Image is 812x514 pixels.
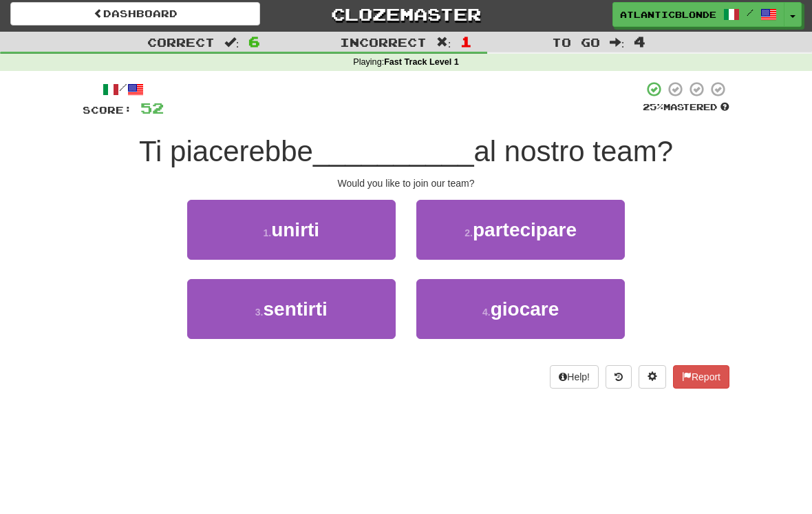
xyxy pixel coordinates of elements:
button: 4.giocare [416,279,625,339]
span: Incorrect [340,35,427,49]
span: : [610,37,625,48]
span: / [747,8,754,17]
span: unirti [271,219,319,240]
button: 2.partecipare [416,200,625,260]
a: Clozemaster [281,2,531,26]
small: 4 . [482,307,491,318]
span: partecipare [473,219,577,240]
button: Report [673,365,729,389]
span: al nostro team? [474,135,674,167]
span: 6 [248,33,260,50]
button: Round history (alt+y) [606,365,632,389]
span: 25 % [643,101,663,112]
small: 2 . [464,227,473,238]
span: : [224,37,239,48]
span: sentirti [263,298,327,320]
div: / [83,81,164,98]
button: 1.unirti [187,200,396,260]
a: atlanticblonde / [612,2,784,27]
span: 1 [460,33,472,50]
span: atlanticblonde [620,8,716,21]
span: Correct [147,35,215,49]
span: Score: [83,104,132,116]
button: Help! [550,365,599,389]
span: __________ [313,135,474,167]
div: Would you like to join our team? [83,176,729,190]
small: 3 . [255,307,264,318]
a: Dashboard [10,2,260,25]
small: 1 . [263,227,271,238]
strong: Fast Track Level 1 [384,57,459,67]
span: To go [552,35,600,49]
button: 3.sentirti [187,279,396,339]
span: Ti piacerebbe [139,135,313,167]
span: giocare [491,298,559,320]
span: 52 [140,99,164,116]
span: 4 [634,33,645,50]
span: : [436,37,451,48]
div: Mastered [643,101,729,114]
